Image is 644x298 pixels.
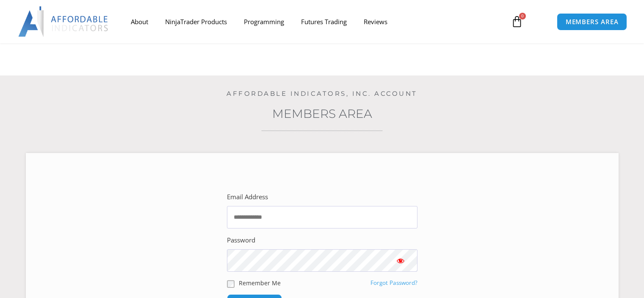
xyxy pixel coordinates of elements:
a: NinjaTrader Products [157,12,235,31]
a: About [122,12,157,31]
a: Members Area [272,106,372,121]
a: Futures Trading [293,12,355,31]
a: Affordable Indicators, Inc. Account [227,89,417,97]
label: Email Address [227,191,268,203]
img: LogoAI | Affordable Indicators – NinjaTrader [18,6,109,37]
button: Show password [384,249,417,272]
label: Remember Me [239,279,281,287]
a: Forgot Password? [370,279,417,287]
nav: Menu [122,12,503,31]
a: 0 [498,9,536,34]
a: MEMBERS AREA [557,13,627,31]
span: 0 [519,13,526,19]
a: Programming [235,12,293,31]
label: Password [227,234,255,246]
a: Reviews [355,12,396,31]
span: MEMBERS AREA [566,19,619,25]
